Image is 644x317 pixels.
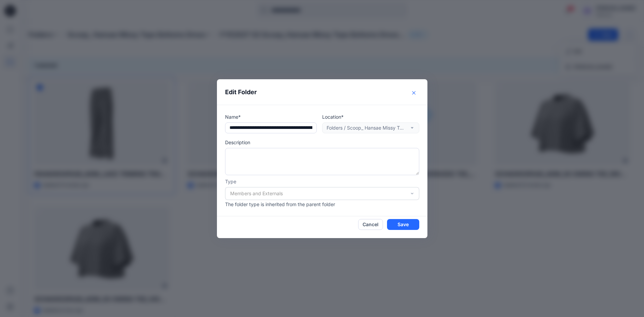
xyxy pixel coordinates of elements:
[225,201,419,208] p: The folder type is inherited from the parent folder
[408,87,419,98] button: Close
[358,219,383,230] button: Cancel
[225,113,317,120] p: Name*
[322,113,419,120] p: Location*
[225,139,419,146] p: Description
[225,178,419,185] p: Type
[217,79,427,105] header: Edit Folder
[387,219,419,230] button: Save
